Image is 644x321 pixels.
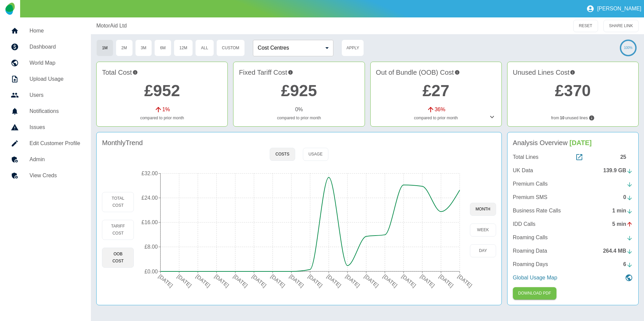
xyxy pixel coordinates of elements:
[145,244,158,250] tspan: £8.00
[30,27,80,35] h5: Home
[30,91,80,99] h5: Users
[5,135,86,151] a: Edit Customer Profile
[470,203,496,216] button: month
[30,43,80,51] h5: Dashboard
[423,82,449,100] a: £27
[142,195,158,201] tspan: £24.00
[513,207,633,215] a: Business Rate Calls1 min
[195,40,214,56] button: All
[5,103,86,119] a: Notifications
[555,82,591,100] a: £370
[30,59,80,67] h5: World Map
[5,55,86,71] a: World Map
[513,67,633,77] h4: Unused Lines Cost
[597,6,641,12] p: [PERSON_NAME]
[603,167,633,175] div: 139.9 GB
[5,168,86,184] a: View Creds
[513,193,547,201] p: Premium SMS
[513,287,556,300] button: Click here to download the most recent invoice. If the current month’s invoice is unavailable, th...
[102,220,134,240] button: Tariff Cost
[96,22,127,30] a: MotorAid Ltd
[513,234,548,242] p: Roaming Calls
[513,207,561,215] p: Business Rate Calls
[513,153,633,161] a: Total Lines25
[102,248,134,268] button: OOB Cost
[195,273,211,288] tspan: [DATE]
[623,260,633,268] div: 6
[5,87,86,103] a: Users
[30,172,80,180] h5: View Creds
[513,260,548,268] p: Roaming Days
[102,192,134,212] button: Total Cost
[5,71,86,87] a: Upload Usage
[454,67,460,77] svg: Costs outside of your fixed tariff
[176,273,193,288] tspan: [DATE]
[344,273,361,288] tspan: [DATE]
[382,273,398,288] tspan: [DATE]
[214,273,230,288] tspan: [DATE]
[513,115,633,121] p: from unused lines
[603,20,639,32] button: SHARE LINK
[96,40,113,56] button: 1M
[216,40,245,56] button: Custom
[270,273,286,288] tspan: [DATE]
[174,40,193,56] button: 12M
[584,2,644,15] button: [PERSON_NAME]
[570,139,592,146] span: [DATE]
[470,223,496,237] button: week
[5,119,86,135] a: Issues
[624,46,633,50] text: 100%
[288,67,293,77] svg: This is your recurring contracted cost
[30,75,80,83] h5: Upload Usage
[513,220,536,228] p: IDD Calls
[513,247,633,255] a: Roaming Data264.4 MB
[142,219,158,225] tspan: £16.00
[470,244,496,257] button: day
[295,106,303,114] p: 0 %
[513,138,633,148] h4: Analysis Overview
[158,273,174,288] tspan: [DATE]
[288,273,305,288] tspan: [DATE]
[589,115,595,121] svg: Lines not used during your chosen timeframe. If multiple months selected only lines never used co...
[612,207,633,215] div: 1 min
[513,247,547,255] p: Roaming Data
[102,115,222,121] p: compared to prior month
[162,106,170,114] p: 1 %
[30,155,80,164] h5: Admin
[363,273,380,288] tspan: [DATE]
[513,260,633,268] a: Roaming Days6
[620,153,633,161] div: 25
[5,3,14,15] img: Logo
[513,167,633,175] a: UK Data139.9 GB
[513,193,633,201] a: Premium SMS0
[438,273,454,288] tspan: [DATE]
[326,273,342,288] tspan: [DATE]
[116,40,133,56] button: 2M
[251,273,267,288] tspan: [DATE]
[232,273,249,288] tspan: [DATE]
[513,274,633,282] a: Global Usage Map
[30,139,80,147] h5: Edit Customer Profile
[5,39,86,55] a: Dashboard
[303,148,328,161] button: Usage
[307,273,324,288] tspan: [DATE]
[513,220,633,228] a: IDD Calls5 min
[513,167,533,175] p: UK Data
[457,273,473,288] tspan: [DATE]
[5,23,86,39] a: Home
[132,67,138,77] svg: This is the total charges incurred over 1 months
[30,107,80,115] h5: Notifications
[573,20,598,32] button: RESET
[144,82,180,100] a: £952
[513,234,633,242] a: Roaming Calls
[281,82,317,100] a: £925
[513,153,539,161] p: Total Lines
[435,106,445,114] p: 36 %
[270,148,295,161] button: Costs
[513,180,633,188] a: Premium Calls
[603,247,633,255] div: 264.4 MB
[239,67,359,77] h4: Fixed Tariff Cost
[142,171,158,176] tspan: £32.00
[513,274,557,282] p: Global Usage Map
